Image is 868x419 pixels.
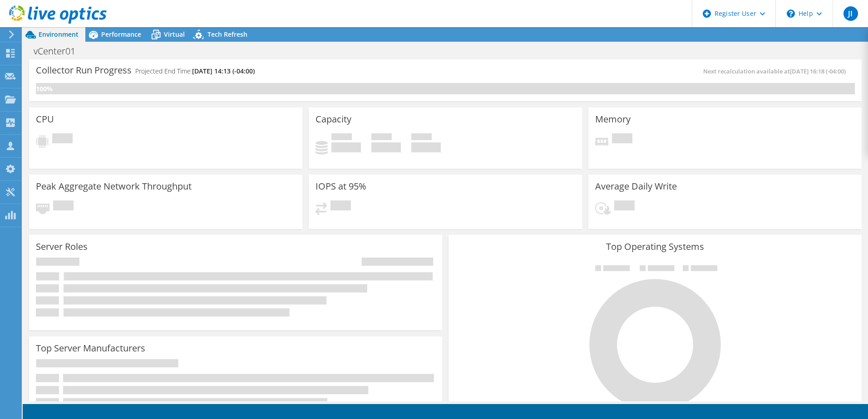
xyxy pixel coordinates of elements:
[36,343,145,353] h3: Top Server Manufacturers
[53,200,74,213] span: Pending
[330,200,351,213] span: Pending
[411,133,432,142] span: Total
[614,200,635,213] span: Pending
[411,142,441,152] h4: 0 GiB
[843,6,858,21] span: JI
[331,133,352,142] span: Used
[316,114,351,124] h3: Capacity
[207,30,247,39] span: Tech Refresh
[595,181,677,191] h3: Average Daily Write
[52,133,73,146] span: Pending
[787,10,795,18] svg: \n
[36,114,54,124] h3: CPU
[192,67,255,75] span: [DATE] 14:13 (-04:00)
[39,30,79,39] span: Environment
[36,181,192,191] h3: Peak Aggregate Network Throughput
[455,242,855,252] h3: Top Operating Systems
[371,133,392,142] span: Free
[703,67,850,75] span: Next recalculation available at
[331,142,361,152] h4: 0 GiB
[36,242,88,252] h3: Server Roles
[30,46,89,56] h1: vCenter01
[612,133,632,146] span: Pending
[101,30,141,39] span: Performance
[135,66,255,76] h4: Projected End Time:
[790,67,846,75] span: [DATE] 16:18 (-04:00)
[164,30,185,39] span: Virtual
[371,142,401,152] h4: 0 GiB
[316,181,366,191] h3: IOPS at 95%
[595,114,631,124] h3: Memory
